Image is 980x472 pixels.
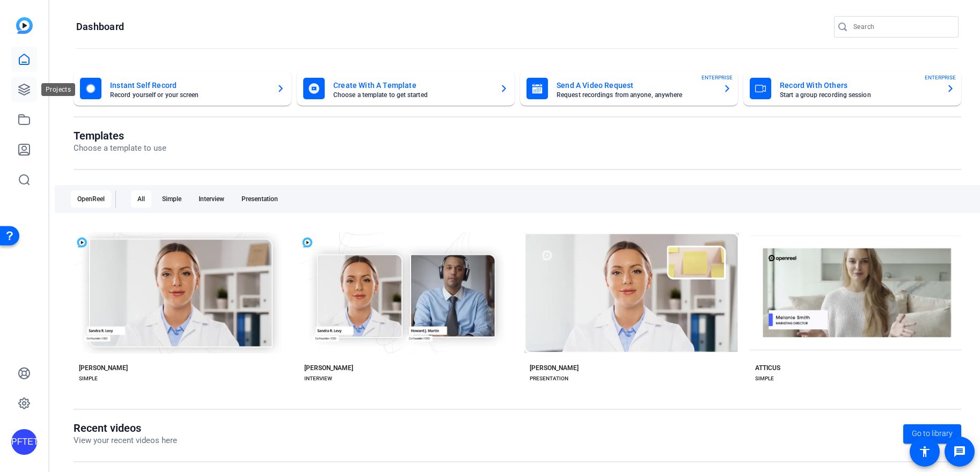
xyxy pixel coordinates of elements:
mat-card-title: Instant Self Record [110,79,268,92]
p: Choose a template to use [74,142,166,154]
mat-card-title: Create With A Template [333,79,491,92]
mat-icon: accessibility [918,445,931,458]
mat-icon: message [953,445,966,458]
div: INTERVIEW [304,374,332,383]
div: OpenReel [71,190,111,208]
h1: Recent videos [74,422,177,434]
mat-card-subtitle: Record yourself or your screen [110,92,268,98]
div: [PERSON_NAME] [79,364,128,372]
a: Go to library [903,424,961,444]
div: [PERSON_NAME] [304,364,353,372]
div: Projects [41,83,75,96]
button: Create With A TemplateChoose a template to get started [297,71,515,106]
mat-card-subtitle: Start a group recording session [780,92,938,98]
div: Simple [156,190,188,208]
div: PFTETOAI [11,429,37,455]
mat-card-title: Record With Others [780,79,938,92]
span: ENTERPRISE [701,73,733,82]
input: Search [853,20,950,33]
div: ATTICUS [755,364,780,372]
mat-card-subtitle: Choose a template to get started [333,92,491,98]
div: All [131,190,151,208]
h1: Templates [74,129,166,142]
div: Presentation [235,190,284,208]
button: Send A Video RequestRequest recordings from anyone, anywhereENTERPRISE [520,71,738,106]
mat-card-subtitle: Request recordings from anyone, anywhere [557,92,714,98]
button: Instant Self RecordRecord yourself or your screen [74,71,291,106]
span: Go to library [912,428,953,439]
div: PRESENTATION [530,374,568,383]
img: blue-gradient.svg [16,17,33,34]
h1: Dashboard [76,20,124,33]
p: View your recent videos here [74,434,177,447]
button: Record With OthersStart a group recording sessionENTERPRISE [743,71,961,106]
span: ENTERPRISE [925,73,956,82]
mat-card-title: Send A Video Request [557,79,714,92]
div: Interview [192,190,231,208]
div: [PERSON_NAME] [530,364,579,372]
div: SIMPLE [755,374,774,383]
div: SIMPLE [79,374,98,383]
